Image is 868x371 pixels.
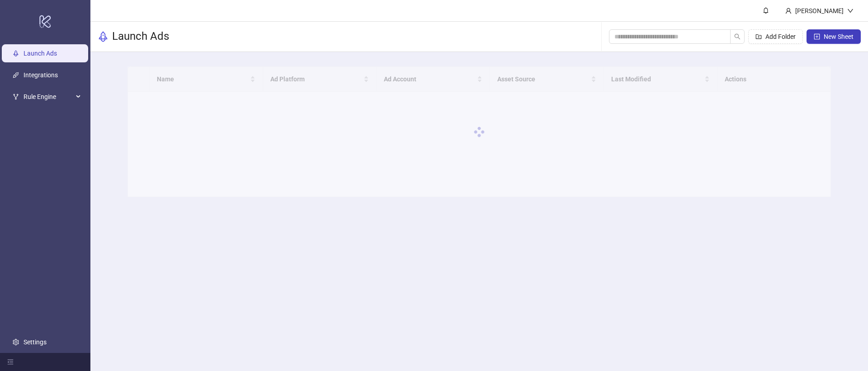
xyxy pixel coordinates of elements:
span: folder-add [755,33,762,40]
h3: Launch Ads [112,29,169,44]
button: New Sheet [807,29,861,44]
a: Settings [24,338,47,346]
div: [PERSON_NAME] [792,6,847,16]
a: Launch Ads [24,50,57,57]
span: fork [13,94,19,100]
button: Add Folder [748,29,803,44]
span: plus-square [814,33,820,40]
span: user [785,8,792,14]
span: bell [763,7,769,14]
span: search [734,33,741,40]
span: menu-fold [7,359,14,365]
span: down [847,8,854,14]
span: Rule Engine [24,88,73,106]
span: New Sheet [824,33,854,40]
a: Integrations [24,71,58,79]
span: Add Folder [765,33,796,40]
span: rocket [98,31,108,42]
